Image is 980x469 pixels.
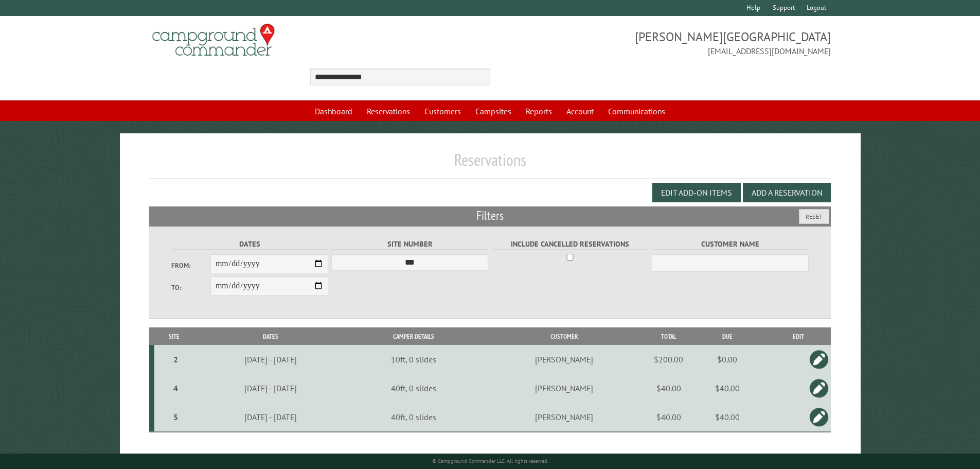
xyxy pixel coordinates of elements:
[689,327,766,345] th: Due
[347,374,480,403] td: 40ft, 0 slides
[648,327,689,345] th: Total
[689,345,766,374] td: $0.00
[648,345,689,374] td: $200.00
[196,354,345,364] div: [DATE] - [DATE]
[648,374,689,403] td: $40.00
[171,238,328,250] label: Dates
[361,101,416,121] a: Reservations
[196,412,345,422] div: [DATE] - [DATE]
[149,206,831,226] h2: Filters
[689,374,766,403] td: $40.00
[560,101,600,121] a: Account
[158,383,193,393] div: 4
[652,238,809,250] label: Customer Name
[158,412,193,422] div: 5
[480,374,648,403] td: [PERSON_NAME]
[480,345,648,374] td: [PERSON_NAME]
[347,403,480,432] td: 40ft, 0 slides
[158,354,193,364] div: 2
[149,150,831,178] h1: Reservations
[171,283,210,292] label: To:
[171,260,210,270] label: From:
[799,209,829,224] button: Reset
[648,403,689,432] td: $40.00
[490,28,831,57] span: [PERSON_NAME][GEOGRAPHIC_DATA] [EMAIL_ADDRESS][DOMAIN_NAME]
[194,327,347,345] th: Dates
[154,327,194,345] th: Site
[331,238,488,250] label: Site Number
[602,101,671,121] a: Communications
[492,238,649,250] label: Include Cancelled Reservations
[689,403,766,432] td: $40.00
[520,101,558,121] a: Reports
[347,327,480,345] th: Camper Details
[347,345,480,374] td: 10ft, 0 slides
[432,458,548,464] small: © Campground Commander LLC. All rights reserved.
[480,327,648,345] th: Customer
[149,20,278,60] img: Campground Commander
[469,101,518,121] a: Campsites
[765,327,831,345] th: Edit
[418,101,467,121] a: Customers
[743,183,831,202] button: Add a Reservation
[196,383,345,393] div: [DATE] - [DATE]
[652,183,741,202] button: Edit Add-on Items
[309,101,359,121] a: Dashboard
[480,403,648,432] td: [PERSON_NAME]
